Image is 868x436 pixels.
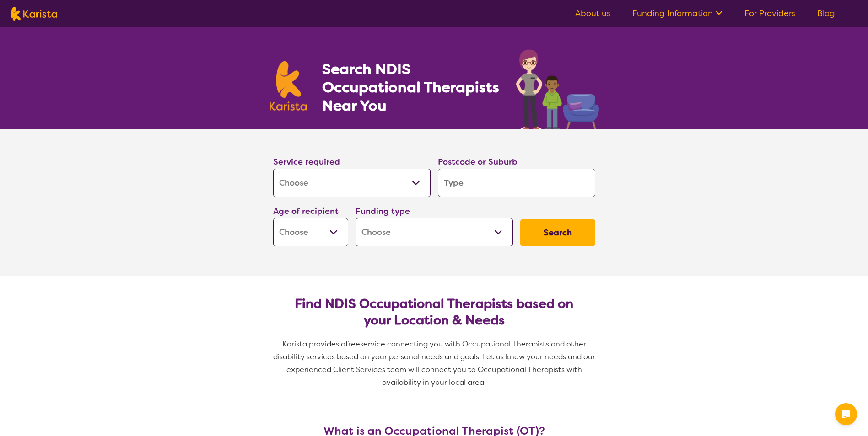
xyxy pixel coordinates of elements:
img: Karista logo [270,61,307,111]
button: Search [520,219,595,246]
h2: Find NDIS Occupational Therapists based on your Location & Needs [280,296,588,329]
span: service connecting you with Occupational Therapists and other disability services based on your p... [273,339,597,387]
a: About us [575,8,610,19]
input: Type [438,169,595,197]
label: Funding type [356,206,410,217]
label: Age of recipient [273,206,339,217]
a: Funding Information [632,8,722,19]
h1: Search NDIS Occupational Therapists Near You [322,60,500,115]
img: occupational-therapy [516,49,599,129]
a: Blog [817,8,835,19]
a: For Providers [744,8,795,19]
img: Karista logo [11,7,57,21]
span: free [345,339,360,349]
label: Postcode or Suburb [438,156,518,167]
label: Service required [273,156,340,167]
span: Karista provides a [282,339,345,349]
